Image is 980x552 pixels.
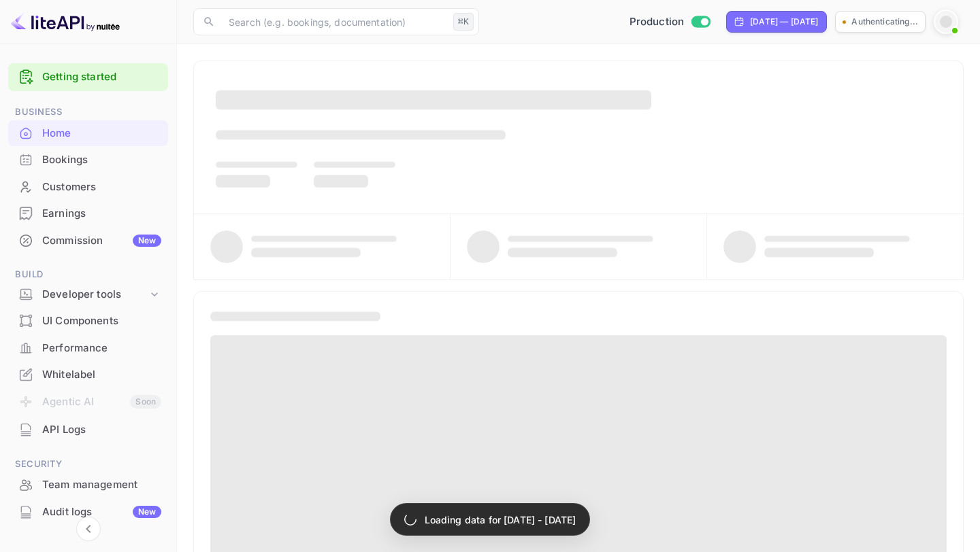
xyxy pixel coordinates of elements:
span: Security [8,457,168,472]
div: Performance [42,341,161,356]
span: Build [8,267,168,282]
div: Audit logsNew [8,499,168,525]
div: Home [42,126,161,141]
div: New [133,506,161,518]
div: Bookings [8,147,168,173]
div: Getting started [8,63,168,91]
div: Bookings [42,152,161,168]
p: Authenticating... [851,16,918,28]
a: API Logs [8,417,168,442]
div: Developer tools [8,283,168,307]
div: New [133,235,161,247]
div: Commission [42,233,161,249]
div: Switch to Sandbox mode [624,14,716,30]
a: UI Components [8,308,168,333]
a: Getting started [42,69,161,85]
div: API Logs [42,422,161,438]
div: Customers [42,179,161,195]
div: UI Components [8,308,168,334]
button: Collapse navigation [76,517,101,541]
div: [DATE] — [DATE] [750,16,818,28]
a: Home [8,120,168,145]
img: LiteAPI logo [11,11,120,33]
div: Earnings [42,206,161,222]
a: Bookings [8,147,168,172]
div: Performance [8,335,168,362]
p: Loading data for [DATE] - [DATE] [425,513,576,527]
div: API Logs [8,417,168,443]
div: Home [8,120,168,147]
div: Customers [8,174,168,201]
a: Team management [8,472,168,497]
div: Whitelabel [42,367,161,383]
div: UI Components [42,313,161,329]
div: Developer tools [42,287,148,303]
a: Whitelabel [8,362,168,387]
a: CommissionNew [8,228,168,253]
div: Earnings [8,201,168,227]
div: ⌘K [453,13,474,31]
div: Audit logs [42,504,161,520]
input: Search (e.g. bookings, documentation) [220,8,448,35]
div: Team management [8,472,168,498]
a: Customers [8,174,168,199]
a: Earnings [8,201,168,226]
div: Team management [42,477,161,493]
a: Audit logsNew [8,499,168,524]
span: Production [630,14,685,30]
div: CommissionNew [8,228,168,254]
div: Whitelabel [8,362,168,388]
a: Performance [8,335,168,360]
span: Business [8,105,168,120]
